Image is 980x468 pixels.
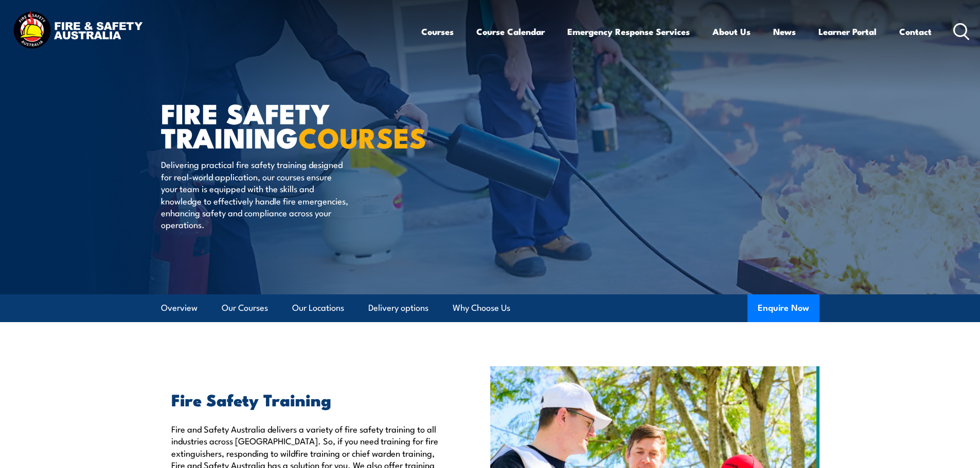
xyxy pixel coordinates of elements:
[421,18,454,45] a: Courses
[818,18,877,45] a: Learner Portal
[899,18,932,45] a: Contact
[368,294,429,322] a: Delivery options
[292,294,344,322] a: Our Locations
[161,294,198,322] a: Overview
[712,18,751,45] a: About Us
[773,18,796,45] a: News
[222,294,268,322] a: Our Courses
[161,101,415,148] h1: FIRE SAFETY TRAINING
[476,18,545,45] a: Course Calendar
[567,18,690,45] a: Emergency Response Services
[161,158,349,230] p: Delivering practical fire safety training designed for real-world application, our courses ensure...
[747,294,819,322] button: Enquire Now
[298,115,426,158] strong: COURSES
[171,392,443,406] h2: Fire Safety Training
[453,294,510,322] a: Why Choose Us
